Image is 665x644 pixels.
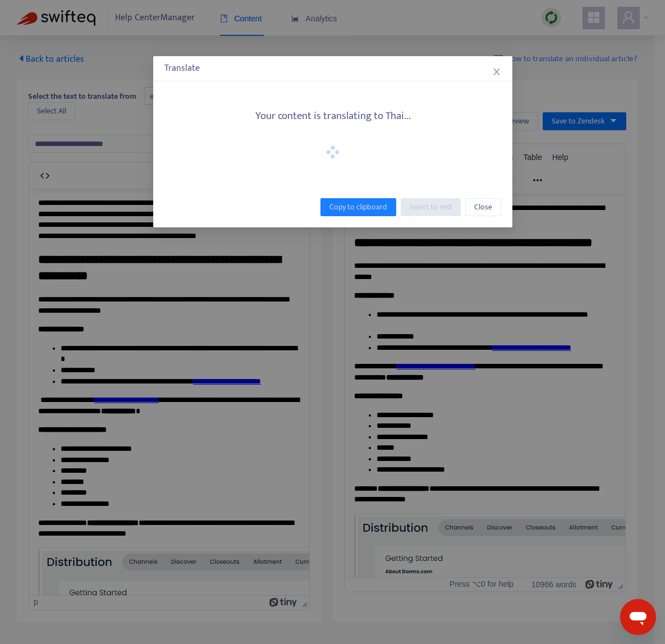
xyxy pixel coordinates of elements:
iframe: Button to launch messaging window [620,599,656,635]
button: Close [490,66,503,78]
button: Copy to clipboard [320,198,396,216]
div: Translate [164,62,501,75]
span: Close [474,201,492,213]
button: Insert to end [401,198,461,216]
h5: Your content is translating to Thai... [164,110,501,123]
button: Close [465,198,501,216]
span: close [492,67,501,76]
